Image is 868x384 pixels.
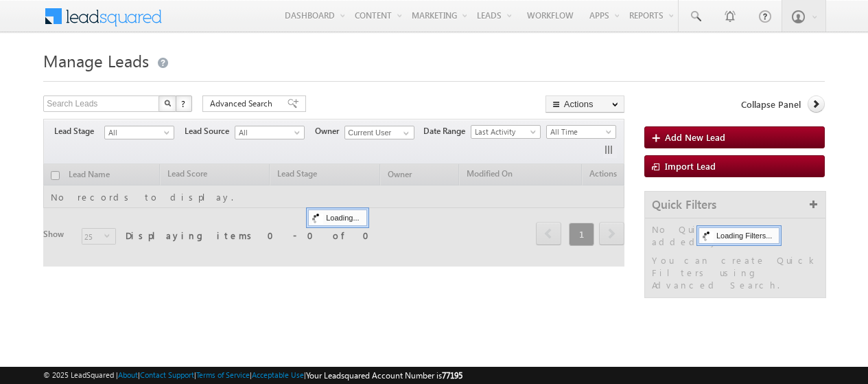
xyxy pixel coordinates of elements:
a: Contact Support [140,370,194,379]
span: Advanced Search [210,98,277,110]
span: Owner [315,125,344,137]
a: Show All Items [396,126,413,140]
span: Add New Lead [665,131,725,143]
div: Loading Filters... [699,227,779,244]
a: All [104,126,174,139]
span: All [235,126,301,139]
a: All [235,126,305,139]
a: Acceptable Use [252,370,304,379]
a: Last Activity [471,125,541,139]
button: Actions [546,95,624,113]
a: Terms of Service [196,370,250,379]
a: About [118,370,138,379]
span: Your Leadsquared Account Number is [306,370,462,381]
input: Type to Search [344,126,414,139]
span: Lead Source [185,125,235,137]
span: ? [181,98,187,109]
span: Last Activity [471,126,537,138]
span: All Time [547,126,612,138]
span: Collapse Panel [741,98,801,111]
button: ? [176,95,192,112]
span: Date Range [423,125,471,137]
a: All Time [546,125,616,139]
span: Import Lead [665,160,716,172]
span: All [105,126,170,139]
span: Manage Leads [43,49,149,71]
div: Loading... [308,210,366,226]
span: 77195 [442,370,462,381]
span: Lead Stage [54,125,104,137]
span: © 2025 LeadSquared | | | | | [43,369,462,382]
img: Search [164,100,171,106]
